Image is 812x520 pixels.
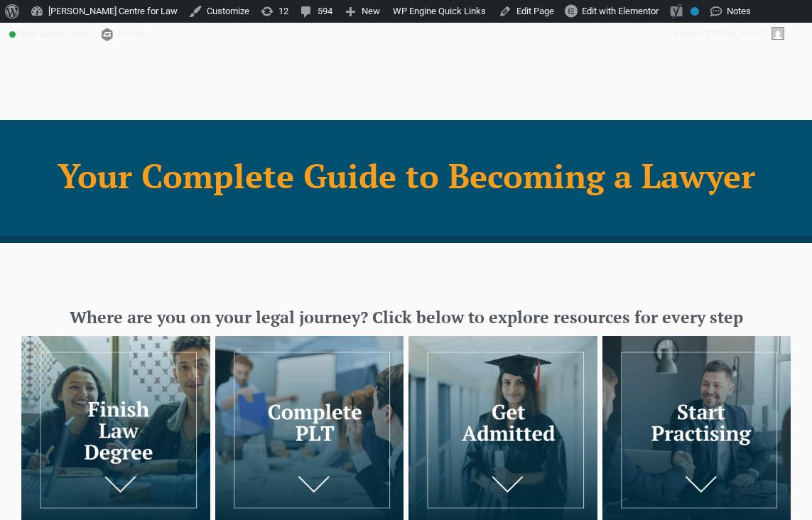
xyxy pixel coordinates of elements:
span: Forms [119,23,144,45]
span: Where are you on your legal journey? Click below to explore resources for every step [70,306,743,328]
div: No index [691,7,699,16]
a: Howdy, [665,23,790,45]
span: Edit with Elementor [582,6,659,16]
h1: Your Complete Guide to Becoming a Lawyer [28,158,784,193]
span: [PERSON_NAME] [699,28,767,39]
